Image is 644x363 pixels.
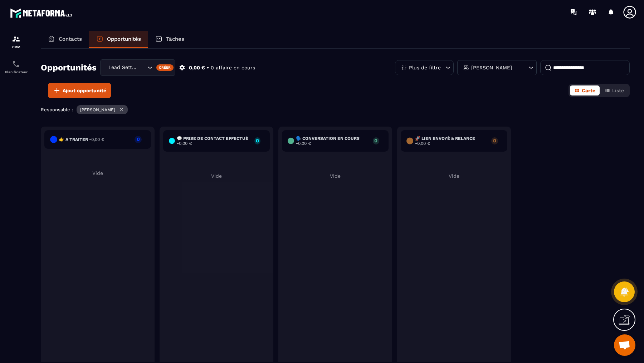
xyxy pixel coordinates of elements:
span: Carte [582,88,595,93]
h6: 👉 A traiter - [59,137,104,142]
a: schedulerschedulerPlanificateur [2,54,30,79]
p: Vide [282,173,389,179]
span: Lead Setting [107,64,138,72]
h2: Opportunités [41,60,97,75]
p: [PERSON_NAME] [80,107,115,112]
img: logo [10,6,74,20]
span: Ajout opportunité [63,87,106,94]
h6: 💬 Prise de contact effectué - [177,136,251,146]
a: formationformationCRM [2,29,30,54]
img: formation [12,35,20,43]
p: Plus de filtre [409,65,441,70]
img: scheduler [12,60,20,68]
span: 0,00 € [417,141,430,146]
p: Vide [401,173,507,179]
p: Responsable : [41,107,73,112]
p: Contacts [59,36,82,42]
p: 0 affaire en cours [211,64,255,71]
h6: 🚀 Lien envoyé & Relance - [415,136,488,146]
a: Opportunités [89,31,148,48]
p: 0 [135,137,142,142]
p: 0 [491,138,498,143]
button: Carte [570,85,600,95]
p: 0,00 € [189,64,205,71]
input: Search for option [138,64,146,72]
span: Liste [612,88,624,93]
div: Créer [156,64,174,71]
button: Liste [600,85,628,95]
div: Search for option [100,59,175,76]
p: Vide [163,173,270,179]
span: 0,00 € [179,141,192,146]
span: 0,00 € [298,141,311,146]
span: 0,00 € [91,137,104,142]
div: Ouvrir le chat [614,334,635,356]
p: Tâches [166,36,184,42]
p: 0 [373,138,379,143]
p: Vide [44,170,151,176]
h6: 🗣️ Conversation en cours - [296,136,369,146]
p: 0 [254,138,260,143]
a: Tâches [148,31,191,48]
button: Ajout opportunité [48,83,111,98]
a: Contacts [41,31,89,48]
p: [PERSON_NAME] [471,65,512,70]
p: Planificateur [2,70,30,74]
p: Opportunités [107,36,141,42]
p: • [207,64,209,71]
p: CRM [2,45,30,49]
